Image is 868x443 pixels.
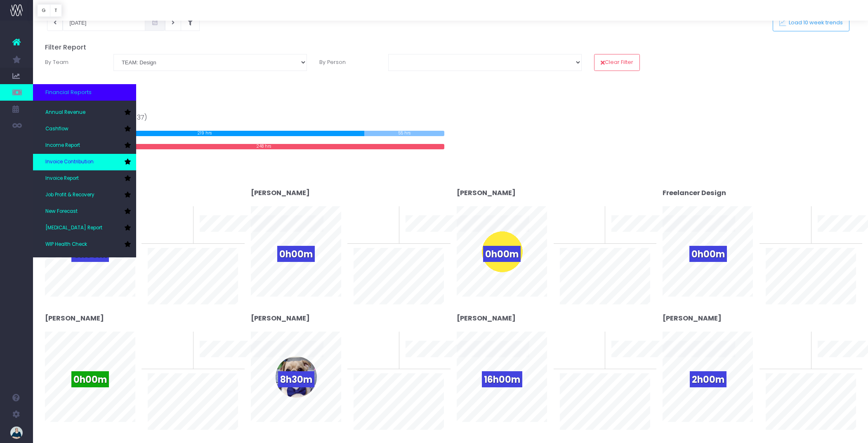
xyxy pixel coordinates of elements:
[690,371,726,387] span: 2h00m
[45,191,94,199] span: Job Profit & Recovery
[173,206,187,220] span: 0%
[148,220,182,228] span: To last week
[766,345,800,353] span: To last week
[482,371,522,387] span: 16h00m
[33,154,136,170] a: Invoice Contribution
[818,360,855,368] span: 10 week trend
[45,142,80,149] span: Income Report
[379,332,393,345] span: 0%
[766,220,800,228] span: To last week
[148,345,182,353] span: To last week
[33,203,136,220] a: New Forecast
[45,102,444,123] div: Team effort from [DATE] to [DATE] (week 37)
[33,253,136,269] a: Work In Progress at Risk
[457,188,516,198] strong: [PERSON_NAME]
[45,158,94,166] span: Invoice Contribution
[45,175,79,182] span: Invoice Report
[45,109,85,116] span: Annual Revenue
[39,54,107,71] label: By Team
[45,174,856,185] h3: Individual results
[773,14,849,31] button: Load 10 week trends
[200,234,237,243] span: 10 week trend
[45,224,102,232] span: [MEDICAL_DATA] Report
[45,241,87,248] span: WIP Health Check
[10,427,23,439] img: images/default_profile_image.png
[37,4,50,17] button: G
[786,19,843,26] span: Load 10 week trends
[585,332,599,345] span: 0%
[791,332,805,345] span: 0%
[200,360,237,368] span: 10 week trend
[364,131,444,136] div: 55 hrs
[251,313,310,323] strong: [PERSON_NAME]
[33,220,136,236] a: [MEDICAL_DATA] Report
[33,104,136,121] a: Annual Revenue
[45,125,68,133] span: Cashflow
[173,332,187,345] span: 0%
[594,54,640,71] button: Clear Filter
[45,131,365,136] div: 219 hrs
[406,360,443,368] span: 10 week trend
[818,234,855,243] span: 10 week trend
[483,246,521,262] span: 0h00m
[45,89,856,100] h3: Team results
[611,360,649,368] span: 10 week trend
[354,345,387,353] span: To last week
[45,43,856,52] h5: Filter Report
[663,313,722,323] strong: [PERSON_NAME]
[50,4,62,17] button: T
[33,236,136,253] a: WIP Health Check
[689,246,727,262] span: 0h00m
[354,220,387,228] span: To last week
[33,170,136,187] a: Invoice Report
[71,371,109,387] span: 0h00m
[83,144,444,149] div: 248 hrs
[791,206,805,220] span: 0%
[585,206,599,220] span: 0%
[45,208,78,215] span: New Forecast
[277,246,315,262] span: 0h00m
[39,102,451,149] div: Target: Logged time:
[313,54,382,71] label: By Person
[560,345,594,353] span: To last week
[278,371,314,387] span: 8h30m
[33,121,136,137] a: Cashflow
[406,234,443,243] span: 10 week trend
[33,137,136,154] a: Income Report
[45,313,104,323] strong: [PERSON_NAME]
[560,220,594,228] span: To last week
[457,313,516,323] strong: [PERSON_NAME]
[611,234,649,243] span: 10 week trend
[379,206,393,220] span: 0%
[37,4,62,17] div: Vertical button group
[45,88,92,97] span: Financial Reports
[663,188,726,198] strong: Freelancer Design
[251,188,310,198] strong: [PERSON_NAME]
[33,187,136,203] a: Job Profit & Recovery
